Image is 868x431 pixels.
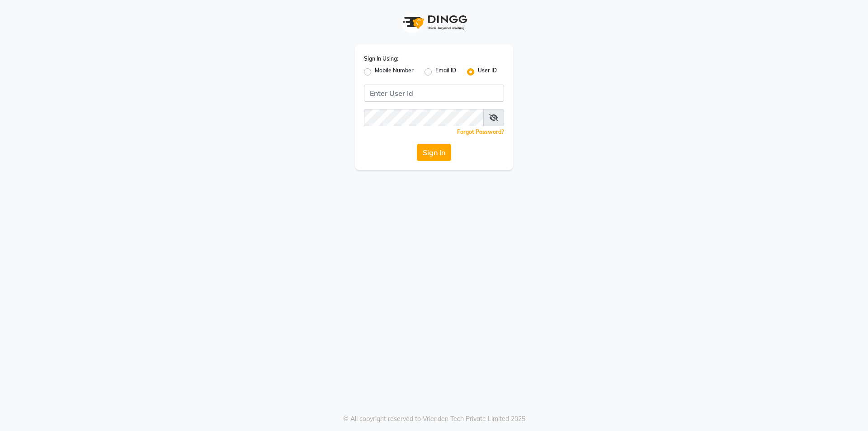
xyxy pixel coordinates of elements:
label: User ID [478,66,497,77]
img: logo1.svg [398,9,470,36]
input: Username [364,109,484,126]
a: Forgot Password? [457,128,504,135]
label: Mobile Number [375,66,414,77]
input: Username [364,85,504,102]
label: Email ID [435,66,456,77]
label: Sign In Using: [364,55,398,63]
button: Sign In [417,144,451,161]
